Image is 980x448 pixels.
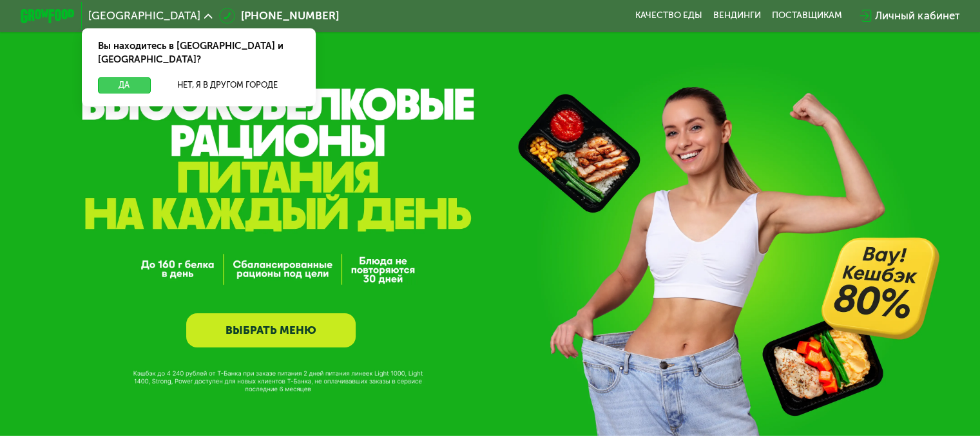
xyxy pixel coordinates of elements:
[98,77,150,93] button: Да
[713,10,761,21] a: Вендинги
[88,10,200,21] span: [GEOGRAPHIC_DATA]
[156,77,300,93] button: Нет, я в другом городе
[186,313,356,347] a: ВЫБРАТЬ МЕНЮ
[82,28,316,77] div: Вы находитесь в [GEOGRAPHIC_DATA] и [GEOGRAPHIC_DATA]?
[772,10,842,21] div: поставщикам
[219,8,339,24] a: [PHONE_NUMBER]
[635,10,702,21] a: Качество еды
[875,8,959,24] div: Личный кабинет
